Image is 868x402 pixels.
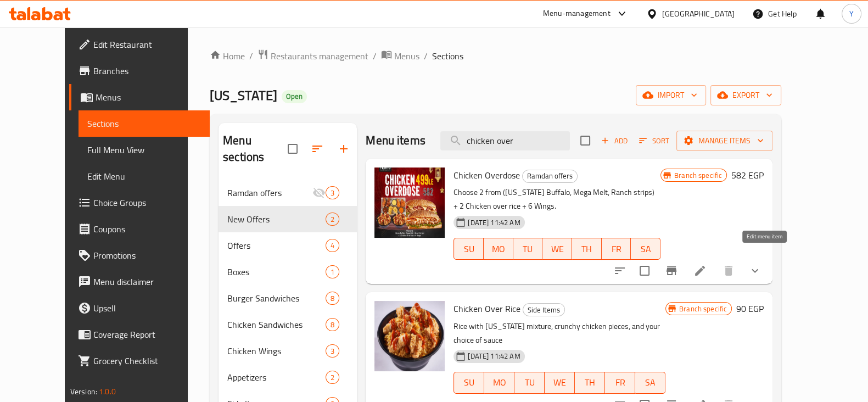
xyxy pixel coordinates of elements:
div: Menu-management [543,7,611,20]
a: Branches [69,58,210,84]
span: SU [458,241,479,257]
span: Sort items [632,132,676,149]
span: Burger Sandwiches [227,292,326,305]
div: Open [282,90,307,103]
div: Chicken Wings3 [219,338,357,364]
nav: breadcrumb [210,49,781,63]
div: items [326,371,339,384]
a: Edit Restaurant [69,31,210,58]
span: Select all sections [281,137,304,160]
span: Grocery Checklist [93,354,201,367]
button: SA [635,372,665,394]
svg: Inactive section [312,186,326,199]
span: FR [609,375,631,390]
span: Add item [597,132,632,149]
span: WE [549,375,570,390]
span: Promotions [93,249,201,262]
div: New Offers2 [219,206,357,232]
div: Chicken Sandwiches8 [219,311,357,338]
button: sort-choices [607,258,633,284]
span: Full Menu View [87,143,201,157]
span: 2 [326,372,339,383]
div: items [326,318,339,331]
div: items [326,292,339,305]
img: Chicken Overdose [374,168,445,238]
span: Y [849,8,854,20]
p: Choose 2 from ([US_STATE] Buffalo, Mega Melt, Ranch strips) + 2 Chicken over rice + 6 Wings. [453,186,660,213]
span: 3 [326,346,339,356]
div: Appetizers2 [219,364,357,390]
span: TH [579,375,601,390]
span: Upsell [93,302,201,315]
a: Menus [69,84,210,110]
span: 4 [326,241,339,251]
span: [DATE] 11:42 AM [463,351,524,361]
span: Chicken Overdose [453,167,520,183]
button: import [636,85,706,105]
span: 3 [326,188,339,198]
a: Sections [79,110,210,137]
button: FR [605,372,635,394]
a: Promotions [69,242,210,269]
button: Add [597,132,632,149]
p: Rice with [US_STATE] mixture, crunchy chicken pieces, and your choice of sauce [453,320,665,347]
button: Branch-specific-item [658,258,685,284]
div: Chicken Wings [227,344,326,358]
div: Boxes1 [219,259,357,285]
span: Chicken Over Rice [453,300,520,317]
li: / [249,49,253,63]
button: export [710,85,781,105]
span: Version: [70,384,97,399]
div: items [326,186,339,199]
span: export [719,88,772,102]
div: Burger Sandwiches8 [219,285,357,311]
button: show more [742,258,768,284]
button: Add section [331,136,357,162]
span: Ramdan offers [227,186,312,199]
button: Sort [636,132,672,149]
a: Coupons [69,216,210,242]
button: SA [631,238,660,260]
span: Chicken Sandwiches [227,318,326,331]
span: 1.0.0 [99,384,116,399]
span: Select section [574,129,597,152]
div: Offers [227,239,326,252]
span: Branch specific [670,170,726,181]
span: Manage items [685,134,764,148]
button: MO [484,372,514,394]
span: 8 [326,320,339,330]
a: Choice Groups [69,189,210,216]
h2: Menu sections [223,132,288,165]
div: items [326,265,339,278]
span: Edit Menu [87,170,201,183]
span: Ramdan offers [523,170,577,182]
button: TU [514,372,545,394]
button: TH [572,238,602,260]
span: [US_STATE] [210,83,277,108]
div: items [326,239,339,252]
span: WE [547,241,568,257]
a: Menu disclaimer [69,269,210,295]
span: TU [518,241,539,257]
span: Coupons [93,222,201,236]
a: Full Menu View [79,137,210,163]
button: TU [513,238,543,260]
span: Sections [87,117,201,130]
button: TH [575,372,605,394]
button: Manage items [676,131,772,151]
span: Restaurants management [271,49,368,63]
div: New Offers [227,213,326,226]
span: import [645,88,697,102]
a: Edit Menu [79,163,210,189]
li: / [373,49,377,63]
a: Upsell [69,295,210,321]
button: MO [484,238,513,260]
span: FR [606,241,627,257]
span: MO [489,375,510,390]
h6: 582 EGP [731,168,764,183]
span: Coverage Report [93,328,201,341]
a: Home [210,49,245,63]
h2: Menu items [366,132,425,149]
span: Branch specific [675,304,731,314]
